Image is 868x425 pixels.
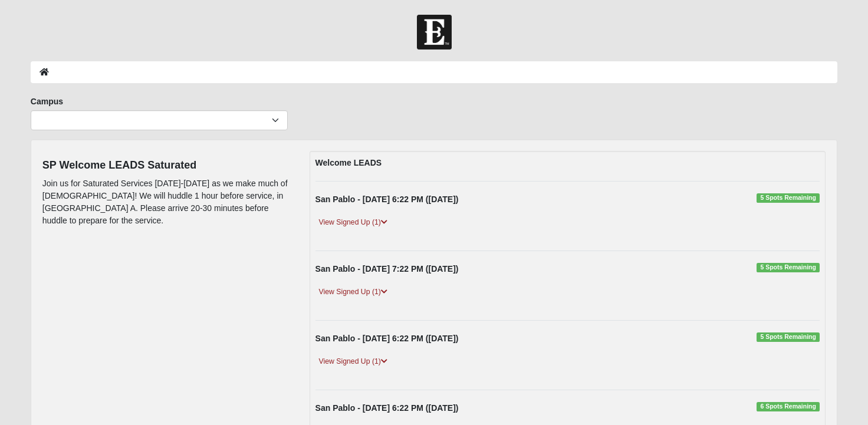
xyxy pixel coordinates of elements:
a: View Signed Up (1) [315,286,391,298]
a: View Signed Up (1) [315,216,391,229]
span: 5 Spots Remaining [757,193,820,203]
h4: SP Welcome LEADS Saturated [42,159,292,172]
a: View Signed Up (1) [315,355,391,368]
span: 5 Spots Remaining [757,332,820,342]
label: Campus [31,95,63,107]
p: Join us for Saturated Services [DATE]-[DATE] as we make much of [DEMOGRAPHIC_DATA]! We will huddl... [42,177,292,227]
strong: San Pablo - [DATE] 6:22 PM ([DATE]) [315,334,459,343]
strong: San Pablo - [DATE] 6:22 PM ([DATE]) [315,195,459,204]
strong: Welcome LEADS [315,158,382,167]
img: Church of Eleven22 Logo [417,15,452,50]
span: 5 Spots Remaining [757,263,820,272]
strong: San Pablo - [DATE] 6:22 PM ([DATE]) [315,403,459,413]
span: 6 Spots Remaining [757,402,820,411]
strong: San Pablo - [DATE] 7:22 PM ([DATE]) [315,264,459,274]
